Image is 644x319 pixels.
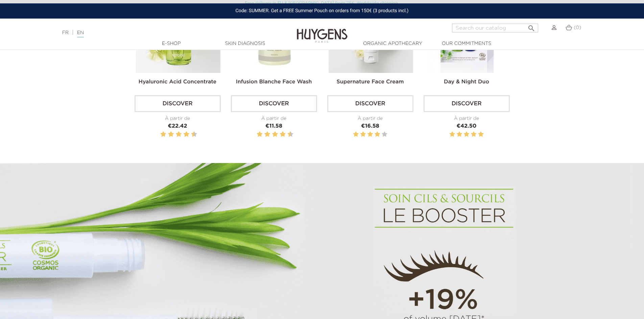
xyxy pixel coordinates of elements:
[471,130,476,139] label: 4
[359,40,427,47] a: Organic Apothecary
[167,130,168,139] label: 3
[266,130,269,139] label: 4
[360,130,366,139] label: 2
[258,130,261,139] label: 2
[281,130,284,139] label: 8
[374,187,515,314] img: cils sourcils
[185,130,188,139] label: 8
[211,40,279,47] a: Skin Diagnosis
[297,18,348,44] img: Huygens
[444,79,489,85] a: Day & Night Duo
[457,124,477,129] span: €42.50
[450,130,455,139] label: 1
[263,130,264,139] label: 3
[162,130,165,139] label: 2
[478,130,483,139] label: 5
[273,130,277,139] label: 6
[182,130,183,139] label: 7
[525,22,538,31] button: 
[135,95,221,112] a: Discover
[433,40,500,47] a: Our commitments
[255,130,256,139] label: 1
[169,130,173,139] label: 4
[177,130,181,139] label: 6
[367,130,373,139] label: 3
[457,130,462,139] label: 2
[424,115,510,122] div: À partir de
[231,95,317,112] a: Discover
[424,95,510,112] a: Discover
[265,124,282,129] span: €11.58
[190,130,191,139] label: 9
[452,24,538,32] input: Search
[527,22,535,30] i: 
[361,124,379,129] span: €16.58
[236,79,312,85] a: Infusion Blanche Face Wash
[139,79,217,85] a: Hyaluronic Acid Concentrate
[353,130,359,139] label: 1
[59,29,263,37] div: |
[135,115,221,122] div: À partir de
[279,130,280,139] label: 7
[375,130,380,139] label: 4
[168,124,187,129] span: €22.42
[174,130,175,139] label: 5
[138,40,205,47] a: E-Shop
[231,115,317,122] div: À partir de
[192,130,196,139] label: 10
[159,130,160,139] label: 1
[289,130,292,139] label: 10
[464,130,469,139] label: 3
[382,130,387,139] label: 5
[337,79,404,85] a: Supernature Face Cream
[574,25,581,30] span: (0)
[77,30,84,37] a: EN
[327,95,413,112] a: Discover
[271,130,272,139] label: 5
[286,130,287,139] label: 9
[62,30,69,35] a: FR
[327,115,413,122] div: À partir de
